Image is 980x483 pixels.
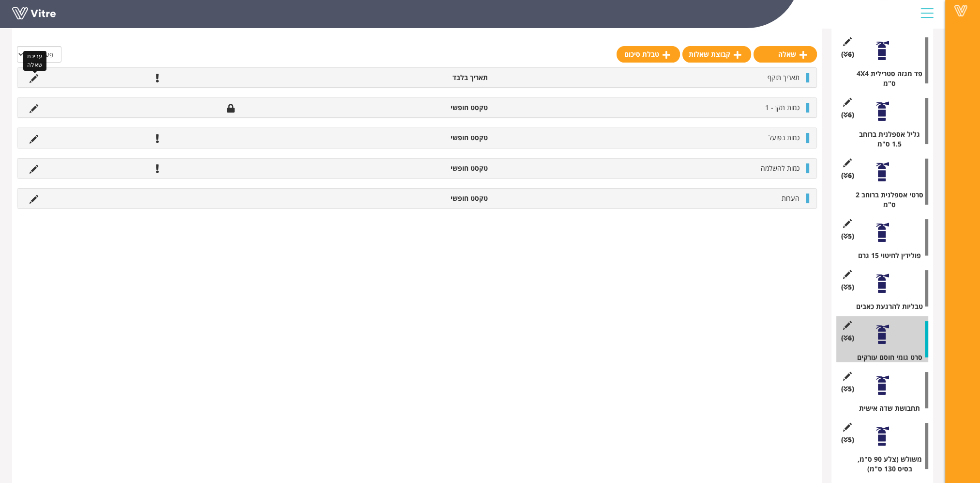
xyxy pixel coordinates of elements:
span: כמות תקן - 1 [765,103,799,112]
div: טבליות להרגעת כאבים [844,302,928,311]
a: שאלה [754,46,817,63]
span: (5 ) [841,384,854,394]
div: תחבושת שדה אישית [844,403,928,413]
span: (5 ) [841,231,854,241]
li: טקסט חופשי [376,103,493,113]
div: סרטי אספלנית ברוחב 2 ס"מ [844,190,928,209]
span: (6 ) [841,110,854,120]
div: פולידין לחיטוי 15 גרם [844,251,928,260]
div: עריכת שאלה [23,51,46,70]
span: הערות [782,193,799,203]
span: (6 ) [841,171,854,180]
span: (5 ) [841,282,854,292]
div: סרט גומי חוסם עורקים [844,353,928,362]
li: תאריך בלבד [376,73,493,82]
span: (6 ) [841,49,854,59]
span: כמות להשלמה [761,163,799,173]
a: קבוצת שאלות [682,46,751,63]
div: גליל אספלנית ברוחב 1.5 ס"מ [844,129,928,149]
div: פד מגזה סטרילית 4X4 ס"מ [844,69,928,88]
div: משולש (צלע 90 ס"מ, בסיס 130 ס"מ) [844,454,928,474]
a: טבלת סיכום [617,46,680,63]
span: כמות בפועל [769,133,799,142]
span: (5 ) [841,435,854,445]
span: (6 ) [841,333,854,343]
li: טקסט חופשי [376,133,493,143]
span: תאריך תוקף [768,73,799,82]
li: טקסט חופשי [376,163,493,173]
li: טקסט חופשי [376,193,493,203]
